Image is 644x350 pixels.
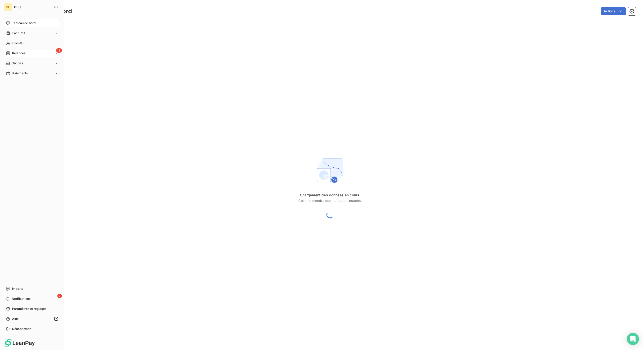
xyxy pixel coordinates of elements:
span: Tâches [12,61,23,66]
span: Clients [12,41,22,45]
img: Logo LeanPay [4,339,35,347]
span: 19 [56,48,62,53]
span: Paramètres et réglages [12,307,46,311]
span: Chargement des données en cours. [298,193,362,198]
span: Déconnexion [12,327,31,331]
span: Aide [12,317,19,321]
span: Notifications [12,297,30,301]
span: Factures [12,31,25,35]
span: Imports [12,286,23,291]
span: Tableau de bord [12,21,35,25]
span: 2 [57,294,62,298]
div: Open Intercom Messenger [627,333,639,345]
a: Aide [4,315,60,323]
div: BF [4,3,12,11]
span: Cela ne prendra que quelques instants. [298,199,362,203]
span: BFC [14,5,50,9]
span: Relances [12,51,25,55]
span: Paiements [12,71,28,76]
img: First time [314,154,346,187]
button: Actions [601,7,626,15]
